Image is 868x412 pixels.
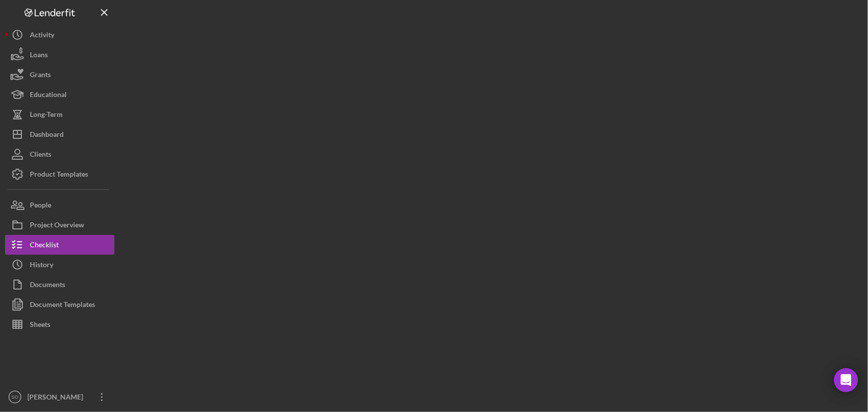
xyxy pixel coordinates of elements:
[834,368,858,392] div: Open Intercom Messenger
[5,314,114,334] button: Sheets
[5,25,114,45] button: Activity
[30,124,64,147] div: Dashboard
[30,65,51,87] div: Grants
[30,295,95,317] div: Document Templates
[5,387,114,407] button: SO[PERSON_NAME]
[30,255,53,277] div: History
[5,104,114,124] button: Long-Term
[5,195,114,215] button: People
[5,85,114,104] button: Educational
[5,45,114,65] button: Loans
[30,45,48,67] div: Loans
[5,215,114,235] button: Project Overview
[30,235,59,257] div: Checklist
[5,65,114,85] button: Grants
[11,395,18,400] text: SO
[30,195,51,217] div: People
[5,255,114,275] button: History
[30,215,84,237] div: Project Overview
[5,235,114,255] button: Checklist
[5,124,114,144] button: Dashboard
[5,275,114,295] button: Documents
[5,144,114,164] button: Clients
[30,104,63,127] div: Long-Term
[30,85,67,107] div: Educational
[5,164,114,184] button: Product Templates
[30,144,51,167] div: Clients
[30,314,50,337] div: Sheets
[5,295,114,314] button: Document Templates
[30,25,54,47] div: Activity
[25,387,90,410] div: [PERSON_NAME]
[30,275,65,297] div: Documents
[30,164,88,187] div: Product Templates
